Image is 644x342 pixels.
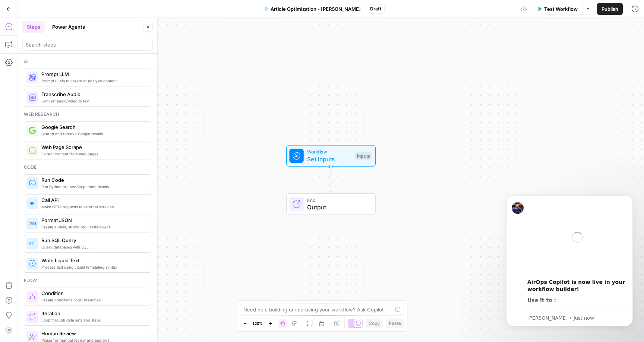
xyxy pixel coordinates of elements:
span: Create a valid, structured JSON object [41,224,145,230]
span: Article Optimization - [PERSON_NAME] [271,5,361,13]
span: Convert audio/video to text [41,98,145,104]
iframe: Intercom notifications message [495,189,644,331]
span: Google Search [41,123,145,131]
span: Run Python or JavaScript code blocks [41,184,145,190]
g: Edge from start to end [329,167,332,193]
span: Publish [602,5,618,13]
div: WorkflowSet InputsInputs [262,145,400,167]
div: Flow [24,277,151,284]
div: Inputs [355,152,372,160]
span: Output [307,203,368,212]
span: Web Page Scrape [41,143,145,151]
span: Loop through data sets and steps [41,317,145,323]
span: Paste [389,320,401,327]
span: Copy [369,320,380,327]
span: Prompt LLMs to create or analyze content [41,78,145,84]
div: Code [24,164,151,171]
button: Test Workflow [533,3,582,15]
span: Create conditional logic branches [41,297,145,303]
input: Search steps [26,41,149,48]
div: Web research [24,111,151,118]
span: End [307,196,368,203]
span: Search and retrieve Google results [41,131,145,137]
span: Extract content from web pages [41,151,145,157]
span: Query databases with SQL [41,244,145,250]
span: Run Code [41,176,145,184]
div: Ai [24,58,151,65]
span: Transcribe Audio [41,91,145,98]
span: 120% [252,320,263,326]
span: Condition [41,289,145,297]
span: Format JSON [41,216,145,224]
span: Call API [41,196,145,204]
span: Set Inputs [307,155,351,164]
span: Run SQL Query [41,237,145,244]
span: Iteration [41,310,145,317]
span: Process text using Liquid templating syntax [41,264,145,270]
div: EndOutput [262,193,400,215]
button: Copy [366,319,383,328]
span: Human Review [41,330,145,337]
span: Prompt LLM [41,70,145,78]
button: Publish [597,3,623,15]
span: Draft [370,6,381,12]
span: Test Workflow [544,5,578,13]
button: Article Optimization - [PERSON_NAME] [259,3,365,15]
span: Write Liquid Text [41,257,145,264]
span: Make HTTP requests to external services [41,204,145,210]
button: Paste [386,319,404,328]
span: Workflow [307,148,351,155]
